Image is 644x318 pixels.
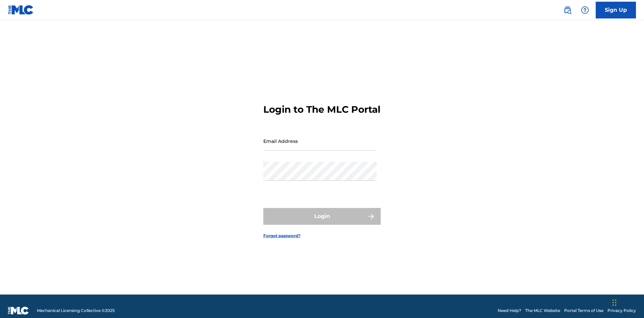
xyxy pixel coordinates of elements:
img: MLC Logo [8,5,34,15]
a: Need Help? [498,308,521,314]
div: Help [578,3,592,17]
a: Sign Up [596,2,636,18]
span: Mechanical Licensing Collective © 2025 [37,308,115,314]
img: logo [8,307,29,315]
a: Forgot password? [263,233,301,239]
a: The MLC Website [525,308,560,314]
a: Portal Terms of Use [564,308,603,314]
img: help [581,6,589,14]
iframe: Chat Widget [610,286,644,318]
img: search [563,6,572,14]
h3: Login to The MLC Portal [263,104,380,115]
a: Privacy Policy [607,308,636,314]
a: Public Search [561,3,574,17]
div: Drag [612,293,616,313]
